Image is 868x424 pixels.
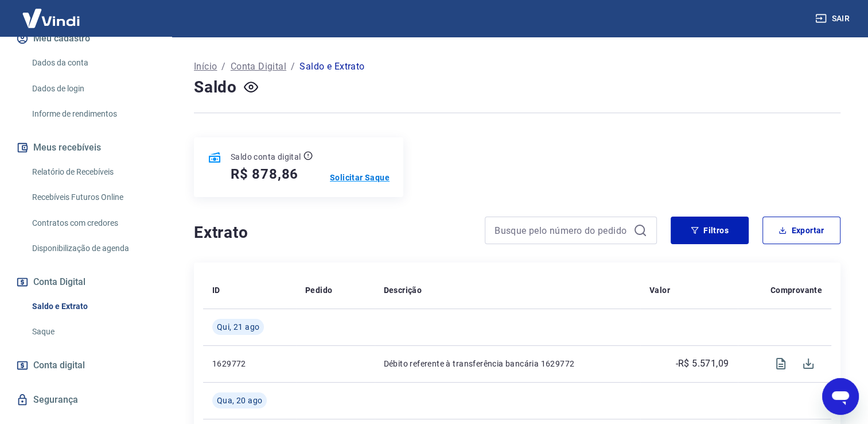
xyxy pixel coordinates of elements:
[231,60,286,74] a: Conta Digital
[28,186,158,209] a: Recebíveis Futuros Online
[767,350,795,377] span: Visualizar
[14,387,158,413] a: Segurança
[14,26,158,51] button: Meu cadastro
[212,284,220,296] p: ID
[14,353,158,378] a: Conta digital
[14,269,158,295] button: Conta Digital
[305,284,332,296] p: Pedido
[291,60,295,74] p: /
[671,217,749,244] button: Filtros
[384,284,422,296] p: Descrição
[813,8,854,29] button: Sair
[194,76,237,99] h4: Saldo
[384,358,631,369] p: Débito referente à transferência bancária 1629772
[28,77,158,101] a: Dados de login
[14,135,158,160] button: Meus recebíveis
[28,160,158,184] a: Relatório de Recebíveis
[221,60,225,74] p: /
[649,284,670,296] p: Valor
[822,378,859,415] iframe: Botão para abrir a janela de mensagens
[28,211,158,235] a: Contratos com credores
[231,165,298,183] h5: R$ 878,86
[28,295,158,318] a: Saldo e Extrato
[795,350,822,377] span: Download
[217,321,259,333] span: Qui, 21 ago
[28,102,158,126] a: Informe de rendimentos
[28,237,158,260] a: Disponibilização de agenda
[28,51,158,75] a: Dados da conta
[212,358,287,369] p: 1629772
[28,320,158,344] a: Saque
[762,217,840,244] button: Exportar
[770,284,822,296] p: Comprovante
[194,60,217,74] a: Início
[217,395,262,406] span: Qua, 20 ago
[194,221,471,244] h4: Extrato
[231,151,301,163] p: Saldo conta digital
[330,172,390,183] a: Solicitar Saque
[14,1,88,36] img: Vindi
[299,60,364,74] p: Saldo e Extrato
[495,222,629,239] input: Busque pelo número do pedido
[33,357,85,373] span: Conta digital
[676,357,729,371] p: -R$ 5.571,09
